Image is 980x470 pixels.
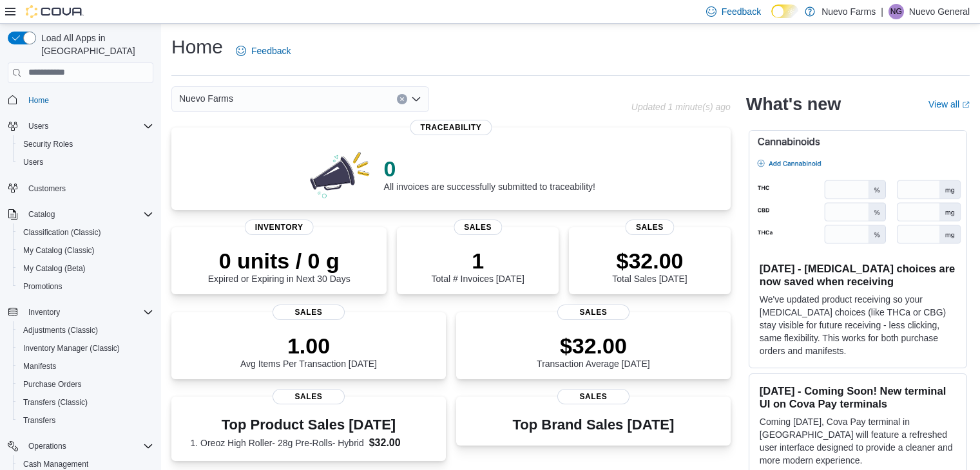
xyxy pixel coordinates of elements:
[3,179,159,198] button: Customers
[18,359,153,374] span: Manifests
[557,305,629,320] span: Sales
[18,377,87,392] a: Purchase Orders
[191,417,427,433] h3: Top Product Sales [DATE]
[273,305,345,320] span: Sales
[28,121,48,131] span: Users
[23,157,43,167] span: Users
[273,389,345,404] span: Sales
[240,333,377,369] div: Avg Items Per Transaction [DATE]
[23,92,153,108] span: Home
[18,225,153,240] span: Classification (Classic)
[18,243,100,258] a: My Catalog (Classic)
[760,262,956,288] h3: [DATE] - [MEDICAL_DATA] choices are now saved when receiving
[13,277,159,296] button: Promotions
[231,38,296,64] a: Feedback
[23,361,56,371] span: Manifests
[251,44,291,57] span: Feedback
[821,4,876,19] p: Nuevo Farms
[18,323,153,338] span: Adjustments (Classic)
[3,91,159,109] button: Home
[537,333,650,369] div: Transaction Average [DATE]
[23,305,65,320] button: Inventory
[13,241,159,259] button: My Catalog (Classic)
[23,397,88,408] span: Transfers (Classic)
[28,209,55,220] span: Catalog
[18,279,153,294] span: Promotions
[23,343,120,353] span: Inventory Manager (Classic)
[23,438,72,454] button: Operations
[722,5,761,18] span: Feedback
[431,248,524,284] div: Total # Invoices [DATE]
[23,245,95,256] span: My Catalog (Classic)
[3,205,159,223] button: Catalog
[307,148,374,200] img: 0
[18,341,153,356] span: Inventory Manager (Classic)
[18,279,68,294] a: Promotions
[513,417,675,433] h3: Top Brand Sales [DATE]
[208,248,351,284] div: Expired or Expiring in Next 30 Days
[760,293,956,357] p: We've updated product receiving so your [MEDICAL_DATA] choices (like THCa or CBG) stay visible fo...
[13,321,159,339] button: Adjustments (Classic)
[191,437,364,449] dt: 1. Oreoz High Roller- 28g Pre-Rolls- Hybrid
[23,180,153,196] span: Customers
[18,377,153,392] span: Purchase Orders
[760,415,956,467] p: Coming [DATE], Cova Pay terminal in [GEOGRAPHIC_DATA] will feature a refreshed user interface des...
[18,341,125,356] a: Inventory Manager (Classic)
[3,437,159,455] button: Operations
[13,411,159,429] button: Transfers
[890,4,902,19] span: NG
[557,389,629,404] span: Sales
[612,248,687,274] p: $32.00
[23,325,98,335] span: Adjustments (Classic)
[18,261,91,276] a: My Catalog (Beta)
[537,333,650,359] p: $32.00
[26,5,84,18] img: Cova
[928,99,970,109] a: View allExternal link
[28,183,66,194] span: Customers
[760,384,956,410] h3: [DATE] - Coming Soon! New terminal UI on Cova Pay terminals
[23,118,53,134] button: Users
[3,117,159,135] button: Users
[23,438,153,454] span: Operations
[384,156,595,192] div: All invoices are successfully submitted to traceability!
[245,220,314,235] span: Inventory
[13,375,159,393] button: Purchase Orders
[771,5,798,18] input: Dark Mode
[13,339,159,357] button: Inventory Manager (Classic)
[18,261,153,276] span: My Catalog (Beta)
[881,4,883,19] p: |
[18,136,153,152] span: Security Roles
[208,248,351,274] p: 0 units / 0 g
[18,323,103,338] a: Adjustments (Classic)
[28,307,60,317] span: Inventory
[13,153,159,171] button: Users
[23,139,73,149] span: Security Roles
[410,120,492,135] span: Traceability
[23,227,101,238] span: Classification (Classic)
[23,93,54,108] a: Home
[23,207,153,222] span: Catalog
[626,220,674,235] span: Sales
[612,248,687,284] div: Total Sales [DATE]
[454,220,502,235] span: Sales
[23,281,62,292] span: Promotions
[18,359,61,374] a: Manifests
[18,413,153,428] span: Transfers
[13,135,159,153] button: Security Roles
[28,95,49,106] span: Home
[384,156,595,182] p: 0
[28,441,66,451] span: Operations
[18,395,153,410] span: Transfers (Classic)
[18,243,153,258] span: My Catalog (Classic)
[13,393,159,411] button: Transfers (Classic)
[771,18,772,19] span: Dark Mode
[13,223,159,241] button: Classification (Classic)
[746,94,841,115] h2: What's new
[18,155,153,170] span: Users
[18,225,106,240] a: Classification (Classic)
[397,94,407,104] button: Clear input
[23,415,55,426] span: Transfers
[23,207,60,222] button: Catalog
[431,248,524,274] p: 1
[23,305,153,320] span: Inventory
